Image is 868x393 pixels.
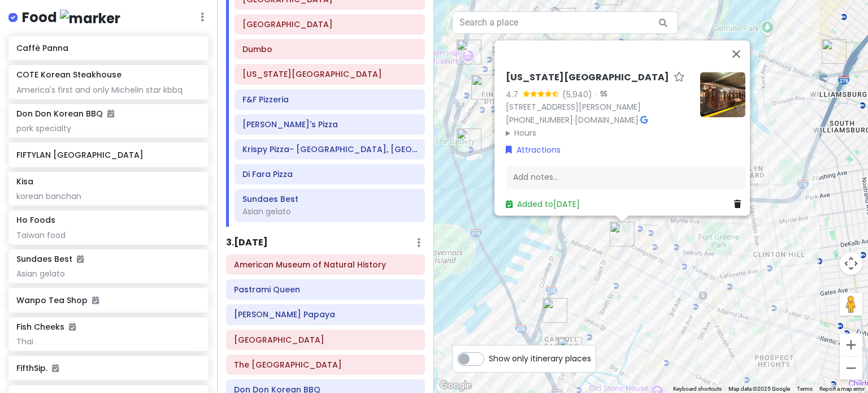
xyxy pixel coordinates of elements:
a: [STREET_ADDRESS][PERSON_NAME] [506,101,641,113]
h6: Wanpo Tea Shop [16,295,200,305]
img: Google [437,378,474,393]
i: Added to itinerary [107,110,114,118]
div: (5,940) [562,88,592,101]
span: Show only itinerary places [489,352,591,365]
button: Keyboard shortcuts [673,385,722,393]
input: Search a place [452,11,678,34]
h6: Gray's Papaya [234,309,417,319]
a: [DOMAIN_NAME] [575,114,639,126]
h6: Krispy Pizza- Brooklyn, NY [242,144,417,154]
h6: Don Don Korean BBQ [16,109,114,119]
img: Picture of the place [700,72,745,117]
h6: Fish Cheeks [16,322,76,332]
a: Delete place [734,198,745,210]
i: Added to itinerary [92,296,99,304]
h6: Ho Foods [16,215,55,225]
h6: FIFTYLAN [GEOGRAPHIC_DATA] [16,150,200,160]
div: 4.7 [506,88,523,101]
h6: Dumbo [242,44,417,54]
div: · · [506,72,691,139]
h6: New York Transit Museum [242,69,417,79]
h6: Pastrami Queen [234,284,417,295]
span: Map data ©2025 Google [728,386,790,392]
div: New York Transit Museum [610,222,635,247]
h6: Sundaes Best [242,194,417,204]
h6: [US_STATE][GEOGRAPHIC_DATA] [506,72,669,84]
h6: Caffè Panna [16,43,200,53]
div: F&F Pizzeria [557,337,582,362]
h4: Food [22,8,120,27]
div: · [592,89,607,101]
div: Thai [16,336,200,347]
img: marker [60,10,120,27]
div: pork specialty [16,123,200,133]
h6: Sundaes Best [16,254,84,264]
h6: COTE Korean Steakhouse [16,70,121,80]
h6: F&F Pizzeria [242,94,417,105]
h6: FifthSip. [16,363,200,373]
a: Added to[DATE] [506,198,580,210]
a: [PHONE_NUMBER] [506,114,573,126]
button: Zoom out [840,357,862,379]
button: Drag Pegman onto the map to open Street View [840,293,862,316]
div: Asian gelato [16,269,200,279]
div: America's first and only Michelin star kbbq [16,85,200,95]
a: Open this area in Google Maps (opens a new window) [437,378,474,393]
h6: Brooklyn Bridge [242,19,417,29]
h6: 3 . [DATE] [226,237,268,249]
h6: The Metropolitan Museum of Art [234,360,417,370]
div: Ten Thousand Coffee [471,75,496,100]
a: Star place [674,72,685,84]
h6: American Museum of Natural History [234,260,417,270]
div: Taiwan food [16,230,200,240]
div: Lucali [542,298,567,323]
h6: Belvedere Castle [234,335,417,345]
i: Added to itinerary [52,364,59,372]
a: Report a map error [819,386,865,392]
i: Added to itinerary [69,323,76,331]
div: Add notes... [506,166,745,189]
a: Terms [797,386,813,392]
div: korean banchan [16,191,200,201]
summary: Hours [506,127,691,139]
i: Google Maps [640,116,648,124]
button: Map camera controls [840,252,862,275]
h6: Luigi's Pizza [242,119,417,129]
h6: Kisa [16,176,33,187]
div: 9/11 Memorial & Museum [457,40,481,64]
a: Attractions [506,144,561,156]
div: Mei Lai Wah [551,8,576,33]
h6: Di Fara Pizza [242,169,417,179]
div: Asian gelato [242,206,417,217]
button: Zoom in [840,334,862,356]
div: Staten Island Ferry [457,128,481,153]
i: Added to itinerary [77,255,84,263]
button: Close [723,40,750,67]
div: L'Industrie Pizzeria [822,39,847,64]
